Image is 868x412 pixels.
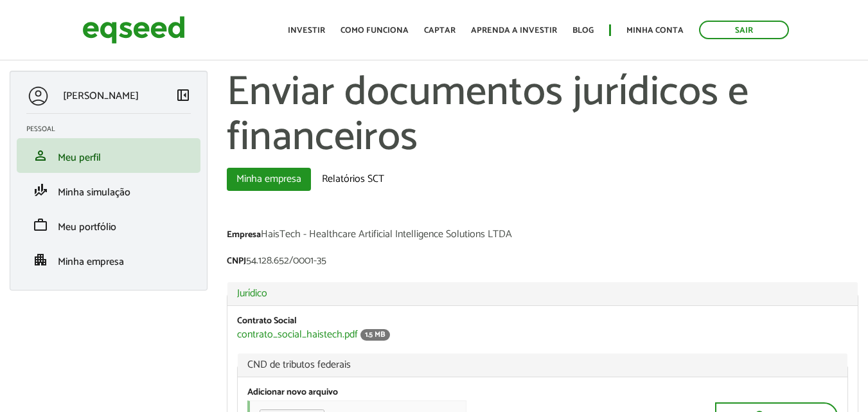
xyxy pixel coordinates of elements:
[424,26,456,35] a: Captar
[26,252,191,267] a: apartmentMinha empresa
[175,87,191,105] a: Colapsar menu
[26,217,191,233] a: workMeu portfólio
[26,125,200,133] h2: Pessoal
[58,253,124,271] span: Minha empresa
[33,217,48,233] span: work
[58,184,130,201] span: Minha simulação
[17,208,200,242] li: Meu portfólio
[33,148,48,163] span: person
[26,183,191,198] a: finance_modeMinha simulação
[288,26,325,35] a: Investir
[699,21,789,39] a: Sair
[626,26,684,35] a: Minha conta
[237,330,358,340] a: contrato_social_haistech.pdf
[237,289,848,299] a: Jurídico
[237,317,297,326] label: Contrato Social
[572,26,594,35] a: Blog
[227,229,858,243] div: HaisTech - Healthcare Artificial Intelligence Solutions LTDA
[17,242,200,277] li: Minha empresa
[247,388,338,397] label: Adicionar novo arquivo
[360,329,390,341] span: 1.5 MB
[312,168,394,191] a: Relatórios SCT
[227,71,858,161] h1: Enviar documentos jurídicos e financeiros
[82,13,185,47] img: EqSeed
[63,90,139,102] p: [PERSON_NAME]
[58,149,101,166] span: Meu perfil
[227,231,261,240] label: Empresa
[33,252,48,267] span: apartment
[227,256,858,269] div: 54.128.652/0001-35
[17,173,200,208] li: Minha simulação
[33,183,48,198] span: finance_mode
[58,219,116,236] span: Meu portfólio
[471,26,557,35] a: Aprenda a investir
[227,257,246,266] label: CNPJ
[17,138,200,173] li: Meu perfil
[26,148,191,163] a: personMeu perfil
[341,26,409,35] a: Como funciona
[247,360,838,370] span: CND de tributos federais
[227,168,311,191] a: Minha empresa
[175,87,191,103] span: left_panel_close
